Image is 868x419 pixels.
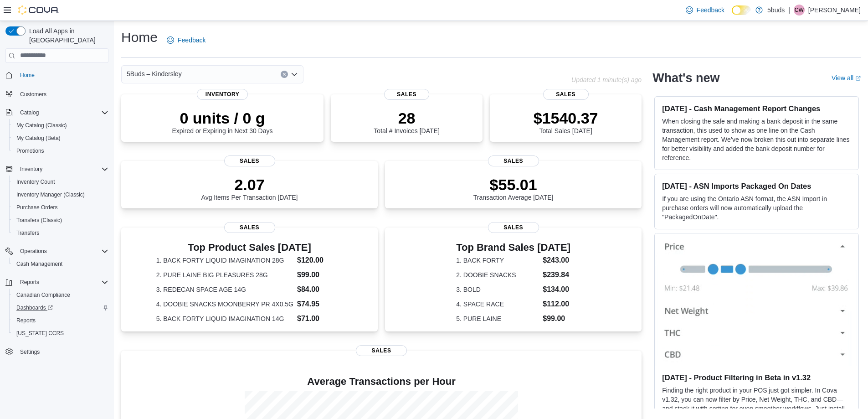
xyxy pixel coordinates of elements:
span: Settings [16,346,108,357]
button: Open list of options [291,71,298,78]
span: My Catalog (Classic) [16,122,67,129]
span: Settings [20,348,40,356]
dd: $120.00 [297,255,343,266]
div: Total Sales [DATE] [534,109,598,134]
a: My Catalog (Beta) [13,133,64,144]
span: Cash Management [16,260,62,268]
span: [US_STATE] CCRS [16,330,64,337]
button: Cash Management [9,258,112,270]
span: Purchase Orders [16,204,58,211]
a: Transfers (Classic) [13,215,66,226]
button: Clear input [281,71,288,78]
p: 28 [374,109,439,127]
span: Transfers (Classic) [16,217,62,224]
span: Canadian Compliance [13,290,108,300]
dt: 2. PURE LAINE BIG PLEASURES 28G [156,270,293,279]
span: Transfers (Classic) [13,215,108,226]
h3: [DATE] - Product Filtering in Beta in v1.32 [662,373,851,382]
a: Purchase Orders [13,202,62,213]
a: Canadian Compliance [13,290,74,300]
button: Catalog [16,107,42,118]
button: Inventory [16,164,46,175]
h3: Top Brand Sales [DATE] [456,242,570,253]
span: Operations [16,246,108,257]
a: Inventory Manager (Classic) [13,189,88,200]
button: Reports [2,276,112,289]
div: Transaction Average [DATE] [473,176,554,201]
a: Home [16,70,38,81]
span: Inventory Count [16,178,55,186]
button: Inventory [2,163,112,176]
button: Reports [16,277,43,288]
dt: 3. REDECAN SPACE AGE 14G [156,285,293,294]
span: Sales [224,222,275,233]
button: Operations [2,245,112,258]
dd: $239.84 [543,269,570,280]
span: Transfers [16,229,39,237]
span: Promotions [13,145,108,156]
span: Load All Apps in [GEOGRAPHIC_DATA] [26,26,108,45]
span: Home [16,69,108,81]
button: Customers [2,87,112,100]
dd: $99.00 [543,313,570,324]
button: Inventory Count [9,176,112,188]
span: Sales [488,222,539,233]
span: 5Buds – Kindersley [127,68,182,79]
div: Avg Items Per Transaction [DATE] [201,176,298,201]
a: Feedback [163,31,209,49]
a: View allExternal link [832,74,861,82]
span: My Catalog (Classic) [13,120,108,131]
a: Transfers [13,228,43,238]
button: Reports [9,314,112,327]
span: Customers [20,91,46,98]
span: Feedback [697,5,724,15]
dd: $112.00 [543,299,570,310]
span: Washington CCRS [13,328,108,339]
span: Promotions [16,147,44,155]
dt: 1. BACK FORTY LIQUID IMAGINATION 28G [156,256,293,265]
span: Cash Management [13,259,108,269]
span: Inventory [16,164,108,175]
dd: $84.00 [297,284,343,295]
p: If you are using the Ontario ASN format, the ASN Import in purchase orders will now automatically... [662,194,851,222]
button: My Catalog (Classic) [9,119,112,132]
span: My Catalog (Beta) [16,134,61,142]
button: Operations [16,246,51,257]
span: Sales [224,155,275,166]
p: 5buds [767,5,785,16]
a: Inventory Count [13,176,59,187]
span: Catalog [20,109,39,116]
span: Purchase Orders [13,202,108,213]
h3: Top Product Sales [DATE] [156,242,343,253]
dd: $99.00 [297,269,343,280]
dt: 2. DOOBIE SNACKS [456,270,539,279]
p: 2.07 [201,176,298,194]
a: Customers [16,89,50,100]
span: Sales [543,89,589,100]
span: Catalog [16,107,108,118]
p: $1540.37 [534,109,598,127]
h3: [DATE] - Cash Management Report Changes [662,104,851,113]
span: Canadian Compliance [16,291,70,299]
span: Reports [20,279,39,286]
span: Inventory [20,166,42,173]
input: Dark Mode [732,5,751,15]
span: My Catalog (Beta) [13,133,108,144]
dt: 5. PURE LAINE [456,314,539,323]
span: Inventory Manager (Classic) [13,189,108,200]
dt: 5. BACK FORTY LIQUID IMAGINATION 14G [156,314,293,323]
a: My Catalog (Classic) [13,120,71,131]
h3: [DATE] - ASN Imports Packaged On Dates [662,181,851,191]
a: Feedback [682,1,728,19]
div: Total # Invoices [DATE] [374,109,439,134]
dt: 3. BOLD [456,285,539,294]
a: Dashboards [9,301,112,314]
span: Reports [16,317,36,324]
a: Cash Management [13,259,66,269]
span: Transfers [13,228,108,238]
img: Cova [18,5,59,15]
button: My Catalog (Beta) [9,132,112,145]
span: Home [20,72,35,79]
a: Reports [13,315,39,326]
